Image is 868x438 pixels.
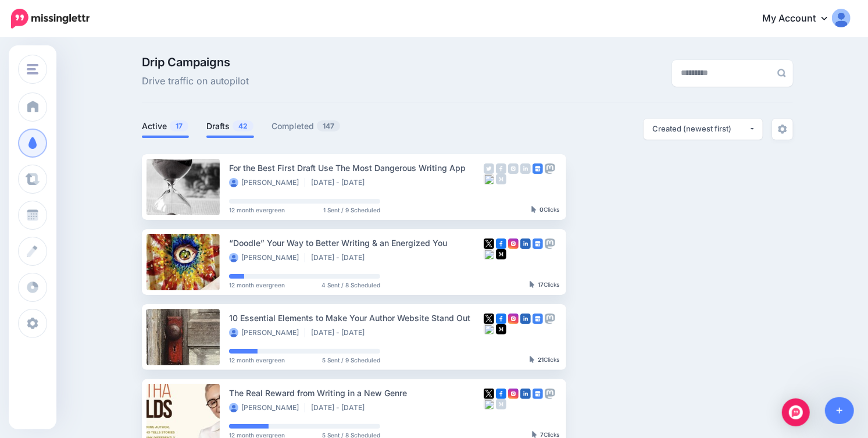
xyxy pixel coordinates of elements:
div: Clicks [530,282,559,289]
a: My Account [751,5,851,33]
li: [PERSON_NAME] [229,253,305,262]
button: Created (newest first) [644,119,763,140]
img: facebook-square.png [496,238,506,249]
img: medium-grey-square.png [496,174,506,184]
img: bluesky-grey-square.png [484,174,494,184]
div: The Real Reward from Writing in a New Genre [229,386,484,400]
img: medium-grey-square.png [496,399,506,409]
img: facebook-square.png [496,314,506,324]
img: bluesky-grey-square.png [484,399,494,409]
img: bluesky-grey-square.png [484,249,494,259]
img: twitter-square.png [484,389,494,399]
img: menu.png [27,64,38,74]
span: 12 month evergreen [229,357,285,363]
img: medium-square.png [496,249,506,259]
li: [DATE] - [DATE] [311,328,370,337]
img: linkedin-square.png [520,238,531,249]
img: bluesky-grey-square.png [484,324,494,334]
img: facebook-square.png [496,389,506,399]
img: twitter-grey-square.png [484,163,494,174]
span: Drive traffic on autopilot [142,74,249,89]
img: pointer-grey-darker.png [530,281,535,288]
img: medium-square.png [496,324,506,334]
img: google_business-square.png [533,163,543,174]
img: twitter-square.png [484,238,494,249]
img: google_business-square.png [533,389,543,399]
div: “Doodle” Your Way to Better Writing & an Energized You [229,236,484,250]
span: 5 Sent / 9 Scheduled [322,357,380,363]
img: mastodon-grey-square.png [545,314,555,324]
span: Drip Campaigns [142,56,249,68]
b: 17 [538,281,544,288]
li: [PERSON_NAME] [229,328,305,337]
img: pointer-grey-darker.png [532,431,537,438]
span: 12 month evergreen [229,432,285,438]
img: twitter-square.png [484,314,494,324]
img: google_business-square.png [533,314,543,324]
img: linkedin-grey-square.png [520,163,531,174]
img: mastodon-grey-square.png [545,163,555,174]
img: instagram-square.png [508,389,519,399]
a: Active17 [142,119,189,133]
b: 0 [540,206,544,213]
span: 42 [233,120,253,131]
img: instagram-grey-square.png [508,163,519,174]
div: Clicks [531,206,559,213]
img: facebook-grey-square.png [496,163,506,174]
div: 10 Essential Elements to Make Your Author Website Stand Out [229,311,484,325]
img: instagram-square.png [508,314,519,324]
div: Open Intercom Messenger [782,398,810,426]
img: pointer-grey-darker.png [530,356,535,363]
img: settings-grey.png [778,124,787,134]
span: 12 month evergreen [229,207,285,213]
span: 12 month evergreen [229,282,285,288]
li: [PERSON_NAME] [229,178,305,187]
b: 7 [540,431,544,438]
img: linkedin-square.png [520,314,531,324]
a: Completed147 [272,119,341,133]
div: Created (newest first) [652,123,749,134]
li: [DATE] - [DATE] [311,403,370,412]
img: pointer-grey-darker.png [531,206,537,213]
li: [DATE] - [DATE] [311,253,370,262]
span: 17 [170,120,188,131]
span: 5 Sent / 8 Scheduled [322,432,380,438]
img: Missinglettr [11,9,90,29]
div: For the Best First Draft Use The Most Dangerous Writing App [229,161,484,175]
img: search-grey-6.png [777,69,786,77]
li: [PERSON_NAME] [229,403,305,412]
img: mastodon-grey-square.png [545,238,555,249]
img: mastodon-grey-square.png [545,389,555,399]
img: linkedin-square.png [520,389,531,399]
span: 147 [317,120,340,131]
li: [DATE] - [DATE] [311,178,370,187]
b: 21 [538,356,544,363]
span: 4 Sent / 8 Scheduled [322,282,380,288]
a: Drafts42 [206,119,254,133]
span: 1 Sent / 9 Scheduled [323,207,380,213]
img: instagram-square.png [508,238,519,249]
div: Clicks [530,357,559,364]
img: google_business-square.png [533,238,543,249]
